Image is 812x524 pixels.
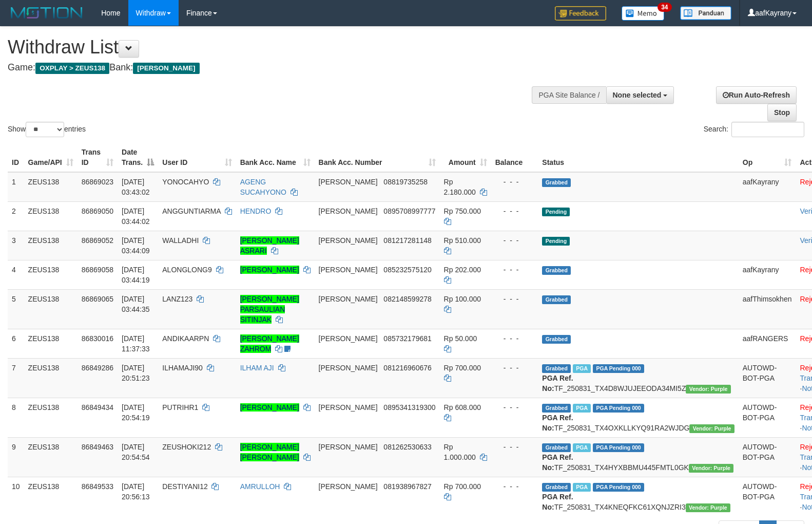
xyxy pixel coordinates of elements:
div: - - - [495,177,534,187]
span: [DATE] 20:51:23 [122,364,150,382]
th: Amount: activate to sort column ascending [440,143,491,172]
a: HENDRO [240,207,272,215]
td: aafThimsokhen [739,289,796,329]
span: [PERSON_NAME] [319,236,378,245]
div: - - - [495,442,534,452]
td: 1 [8,172,24,202]
span: 86849434 [82,403,113,411]
div: PGA Site Balance / [532,86,606,104]
td: TF_250831_TX4OXKLLKYQ91RA2WJDG [538,398,738,437]
img: Feedback.jpg [555,6,606,21]
td: aafKayrany [739,172,796,202]
select: Showentries [26,122,64,137]
span: [DATE] 03:44:09 [122,236,150,255]
span: 86830016 [82,334,113,343]
div: - - - [495,363,534,373]
label: Search: [704,122,804,137]
span: Grabbed [542,443,571,452]
span: 86869050 [82,207,113,215]
span: ZEUSHOKI212 [162,443,211,451]
span: [DATE] 03:44:19 [122,266,150,284]
a: AMRULLOH [240,482,280,491]
span: Copy 082148599278 to clipboard [383,295,431,303]
span: Copy 0895341319300 to clipboard [383,403,435,411]
b: PGA Ref. No: [542,374,573,392]
td: 2 [8,201,24,231]
span: Copy 081262530633 to clipboard [383,443,431,451]
div: - - - [495,481,534,492]
span: [DATE] 03:44:35 [122,295,150,313]
span: Pending [542,208,570,216]
td: ZEUS138 [24,329,78,358]
span: Vendor URL: https://trx4.1velocity.biz [689,464,733,473]
span: 34 [658,3,671,12]
span: Grabbed [542,335,571,344]
th: User ID: activate to sort column ascending [158,143,236,172]
a: Stop [767,104,797,121]
span: Grabbed [542,404,571,413]
th: Trans ID: activate to sort column ascending [78,143,118,172]
span: 86869065 [82,295,113,303]
a: AGENG SUCAHYONO [240,178,286,196]
span: 86849286 [82,364,113,372]
span: Rp 1.000.000 [444,443,476,461]
span: Grabbed [542,364,571,373]
td: AUTOWD-BOT-PGA [739,358,796,398]
td: aafRANGERS [739,329,796,358]
td: AUTOWD-BOT-PGA [739,398,796,437]
a: [PERSON_NAME] ASRARI [240,236,299,255]
span: PGA Pending [593,364,644,373]
th: Balance [491,143,538,172]
span: OXPLAY > ZEUS138 [35,63,109,74]
td: ZEUS138 [24,437,78,477]
td: ZEUS138 [24,289,78,329]
span: [DATE] 20:56:13 [122,482,150,501]
span: Copy 085232575120 to clipboard [383,266,431,274]
span: [PERSON_NAME] [133,63,199,74]
span: YONOCAHYO [162,178,209,186]
th: Bank Acc. Number: activate to sort column ascending [315,143,440,172]
span: [PERSON_NAME] [319,482,378,491]
td: ZEUS138 [24,201,78,231]
span: [PERSON_NAME] [319,364,378,372]
a: [PERSON_NAME] [240,266,299,274]
b: PGA Ref. No: [542,453,573,472]
span: Marked by aafRornrotha [573,443,591,452]
label: Show entries [8,122,86,137]
a: Run Auto-Refresh [716,86,797,104]
a: [PERSON_NAME] ZAHROM [240,334,299,353]
td: 7 [8,358,24,398]
span: [PERSON_NAME] [319,334,378,343]
div: - - - [495,265,534,275]
th: Op: activate to sort column ascending [739,143,796,172]
span: Rp 100.000 [444,295,481,303]
span: Marked by aafRornrotha [573,483,591,492]
span: Copy 08819735258 to clipboard [383,178,428,186]
input: Search: [731,122,804,137]
span: [DATE] 20:54:54 [122,443,150,461]
span: [PERSON_NAME] [319,403,378,411]
button: None selected [606,86,674,104]
a: [PERSON_NAME] [PERSON_NAME] [240,443,299,461]
span: Copy 081938967827 to clipboard [383,482,431,491]
th: Bank Acc. Name: activate to sort column ascending [236,143,315,172]
span: Rp 202.000 [444,266,481,274]
span: Rp 700.000 [444,364,481,372]
span: 86869058 [82,266,113,274]
td: TF_250831_TX4HYXBBMU445FMTL0GK [538,437,738,477]
span: Rp 510.000 [444,236,481,245]
div: - - - [495,333,534,344]
td: ZEUS138 [24,260,78,289]
span: Pending [542,237,570,246]
span: Copy 0895708997777 to clipboard [383,207,435,215]
span: None selected [613,91,662,99]
span: 86849463 [82,443,113,451]
td: TF_250831_TX4D8WJUJEEODA34MI5Z [538,358,738,398]
span: Rp 2.180.000 [444,178,476,196]
span: ANGGUNTIARMA [162,207,221,215]
span: Grabbed [542,295,571,304]
span: 86869023 [82,178,113,186]
span: Copy 085732179681 to clipboard [383,334,431,343]
span: Grabbed [542,178,571,187]
div: - - - [495,206,534,216]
